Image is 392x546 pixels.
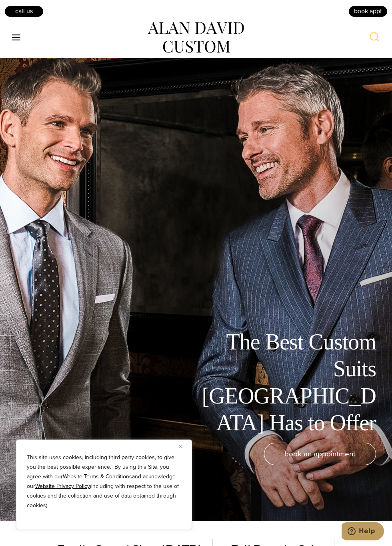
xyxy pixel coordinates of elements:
img: alan david custom [148,22,244,53]
button: Close [179,442,188,451]
p: This site uses cookies, including third party cookies, to give you the best possible experience. ... [27,453,181,510]
a: book an appointment [264,443,376,465]
a: Call Us [4,5,44,17]
h1: The Best Custom Suits [GEOGRAPHIC_DATA] Has to Offer [196,329,376,436]
button: Open menu [8,30,25,45]
a: Website Terms & Conditions [63,472,132,481]
button: View Search Form [365,28,384,47]
iframe: Opens a widget where you can chat to one of our agents [342,522,384,542]
span: book an appointment [284,448,356,460]
a: book appt [348,5,388,17]
img: Close [179,445,182,448]
a: Website Privacy Policy [35,482,90,490]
